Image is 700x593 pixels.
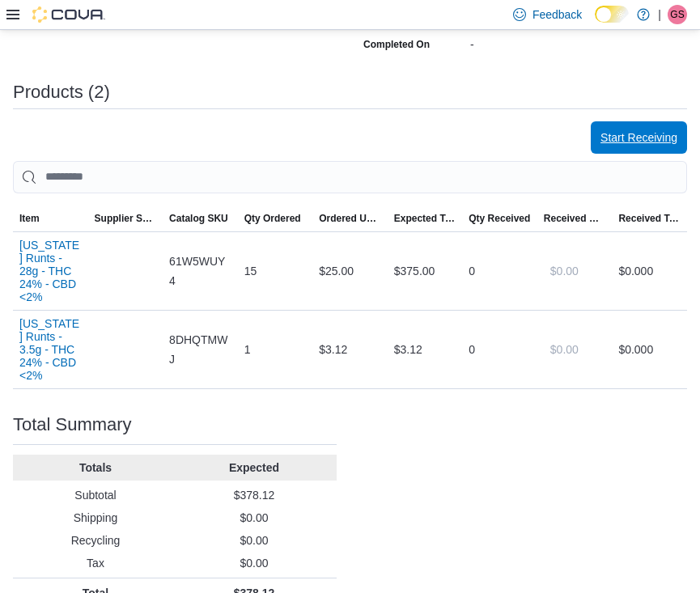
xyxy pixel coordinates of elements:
[591,121,687,154] button: Start Receiving
[19,532,172,549] p: Recycling
[544,212,606,225] span: Received Unit Cost
[388,255,463,287] div: $375.00
[550,341,579,358] span: $0.00
[19,317,82,382] button: [US_STATE] Runts - 3.5g - THC 24% - CBD <2%
[169,252,231,290] span: 61W5WUY4
[169,212,228,225] span: Catalog SKU
[244,212,301,225] span: Qty Ordered
[388,333,463,366] div: $3.12
[388,205,463,231] button: Expected Total
[13,205,88,231] button: Item
[595,23,596,23] span: Dark Mode
[178,487,330,503] p: $378.12
[550,263,579,279] span: $0.00
[95,212,157,225] span: Supplier SKU
[532,6,582,23] span: Feedback
[178,460,330,476] p: Expected
[544,333,585,366] button: $0.00
[19,487,172,503] p: Subtotal
[618,340,681,359] div: $0.00 0
[19,555,172,571] p: Tax
[238,255,313,287] div: 15
[88,205,163,231] button: Supplier SKU
[19,510,172,526] p: Shipping
[537,205,613,231] button: Received Unit Cost
[618,212,681,225] span: Received Total
[544,255,585,287] button: $0.00
[312,205,388,231] button: Ordered Unit Cost
[670,5,684,24] span: GS
[13,83,110,102] h3: Products (2)
[469,212,530,225] span: Qty Received
[312,255,388,287] div: $25.00
[462,333,537,366] div: 0
[595,6,629,23] input: Dark Mode
[668,5,687,24] div: Gerrad Smith
[394,212,456,225] span: Expected Total
[470,32,687,51] div: -
[169,330,231,369] span: 8DHQTMWJ
[238,333,313,366] div: 1
[178,510,330,526] p: $0.00
[32,6,105,23] img: Cova
[178,555,330,571] p: $0.00
[13,415,132,434] h3: Total Summary
[312,333,388,366] div: $3.12
[658,5,661,24] p: |
[19,460,172,476] p: Totals
[238,205,313,231] button: Qty Ordered
[19,212,40,225] span: Item
[618,261,681,281] div: $0.00 0
[612,205,687,231] button: Received Total
[19,239,82,303] button: [US_STATE] Runts - 28g - THC 24% - CBD <2%
[163,205,238,231] button: Catalog SKU
[462,255,537,287] div: 0
[319,212,381,225] span: Ordered Unit Cost
[363,38,430,51] label: Completed On
[462,205,537,231] button: Qty Received
[178,532,330,549] p: $0.00
[600,129,677,146] span: Start Receiving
